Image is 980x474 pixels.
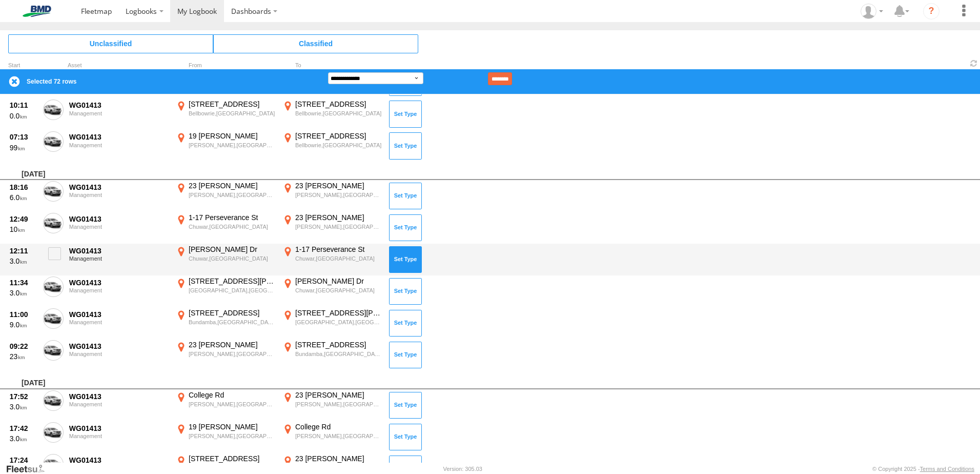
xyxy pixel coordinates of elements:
[10,434,37,443] div: 3.0
[174,276,277,306] label: Click to View Event Location
[69,310,169,319] div: WG01413
[295,245,382,254] div: 1-17 Perseverance St
[295,390,382,400] div: 23 [PERSON_NAME]
[69,433,169,439] div: Management
[69,142,169,148] div: Management
[189,110,275,117] div: Bellbowrie,[GEOGRAPHIC_DATA]
[295,432,382,440] div: [PERSON_NAME],[GEOGRAPHIC_DATA]
[189,319,275,326] div: Bundamba,[GEOGRAPHIC_DATA]
[69,255,169,262] div: Management
[189,191,275,199] div: [PERSON_NAME],[GEOGRAPHIC_DATA]
[174,340,277,370] label: Click to View Event Location
[295,319,382,326] div: [GEOGRAPHIC_DATA],[GEOGRAPHIC_DATA]
[8,75,21,88] label: Clear Selection
[189,100,275,109] div: [STREET_ADDRESS]
[295,213,382,222] div: 23 [PERSON_NAME]
[69,101,169,110] div: WG01413
[69,183,169,192] div: WG01413
[920,466,974,472] a: Terms and Conditions
[8,34,213,53] span: Click to view Unclassified Trips
[189,142,275,149] div: [PERSON_NAME],[GEOGRAPHIC_DATA]
[10,246,37,255] div: 12:11
[389,392,422,419] button: Click to Set
[10,214,37,224] div: 12:49
[6,464,53,474] a: Visit our Website
[174,181,277,211] label: Click to View Event Location
[68,63,170,68] div: Asset
[295,287,382,294] div: Chuwar,[GEOGRAPHIC_DATA]
[174,422,277,452] label: Click to View Event Location
[69,132,169,142] div: WG01413
[189,422,275,431] div: 19 [PERSON_NAME]
[295,401,382,408] div: [PERSON_NAME],[GEOGRAPHIC_DATA]
[174,390,277,420] label: Click to View Event Location
[389,132,422,159] button: Click to Set
[968,58,980,68] span: Refresh
[10,6,64,17] img: bmd-logo.svg
[69,424,169,433] div: WG01413
[174,213,277,243] label: Click to View Event Location
[295,131,382,141] div: [STREET_ADDRESS]
[281,213,383,243] label: Click to View Event Location
[295,276,382,286] div: [PERSON_NAME] Dr
[10,342,37,351] div: 09:22
[69,214,169,224] div: WG01413
[10,143,37,152] div: 99
[189,401,275,408] div: [PERSON_NAME],[GEOGRAPHIC_DATA]
[10,392,37,401] div: 17:52
[10,310,37,319] div: 11:00
[10,256,37,266] div: 3.0
[281,422,383,452] label: Click to View Event Location
[872,466,974,472] div: © Copyright 2025 -
[174,100,277,129] label: Click to View Event Location
[69,287,169,293] div: Management
[281,245,383,274] label: Click to View Event Location
[69,351,169,357] div: Management
[295,142,382,149] div: Bellbowrie,[GEOGRAPHIC_DATA]
[281,340,383,370] label: Click to View Event Location
[174,131,277,161] label: Click to View Event Location
[189,432,275,440] div: [PERSON_NAME],[GEOGRAPHIC_DATA]
[69,401,169,407] div: Management
[69,456,169,465] div: WG01413
[295,454,382,463] div: 23 [PERSON_NAME]
[10,456,37,465] div: 17:24
[213,34,418,53] span: Click to view Classified Trips
[189,213,275,222] div: 1-17 Perseverance St
[281,276,383,306] label: Click to View Event Location
[69,192,169,198] div: Management
[10,288,37,298] div: 3.0
[10,183,37,192] div: 18:16
[69,224,169,230] div: Management
[295,308,382,318] div: [STREET_ADDRESS][PERSON_NAME]
[389,183,422,209] button: Click to Set
[389,310,422,337] button: Click to Set
[10,132,37,142] div: 07:13
[295,223,382,230] div: [PERSON_NAME],[GEOGRAPHIC_DATA]
[10,225,37,234] div: 10
[189,350,275,358] div: [PERSON_NAME],[GEOGRAPHIC_DATA]
[189,454,275,463] div: [STREET_ADDRESS]
[189,223,275,230] div: Chuwar,[GEOGRAPHIC_DATA]
[295,191,382,199] div: [PERSON_NAME],[GEOGRAPHIC_DATA]
[295,422,382,431] div: College Rd
[281,308,383,338] label: Click to View Event Location
[281,100,383,129] label: Click to View Event Location
[189,287,275,294] div: [GEOGRAPHIC_DATA],[GEOGRAPHIC_DATA]
[69,246,169,255] div: WG01413
[389,246,422,273] button: Click to Set
[189,255,275,262] div: Chuwar,[GEOGRAPHIC_DATA]
[69,278,169,287] div: WG01413
[281,181,383,211] label: Click to View Event Location
[10,193,37,202] div: 6.0
[10,101,37,110] div: 10:11
[189,390,275,400] div: College Rd
[69,342,169,351] div: WG01413
[295,100,382,109] div: [STREET_ADDRESS]
[281,131,383,161] label: Click to View Event Location
[174,308,277,338] label: Click to View Event Location
[923,3,940,19] i: ?
[10,424,37,433] div: 17:42
[189,340,275,349] div: 23 [PERSON_NAME]
[8,63,39,68] div: Click to Sort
